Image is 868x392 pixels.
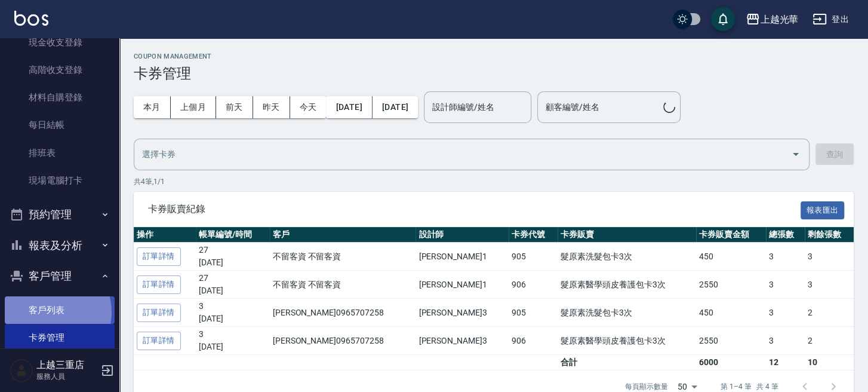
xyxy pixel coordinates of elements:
[253,96,290,118] button: 昨天
[696,327,766,355] td: 2550
[805,355,854,370] td: 10
[5,324,115,351] a: 卡券管理
[36,359,97,371] h5: 上越三重店
[216,96,253,118] button: 前天
[509,243,558,271] td: 905
[134,96,171,118] button: 本月
[196,243,269,271] td: 27
[509,299,558,327] td: 905
[5,139,115,167] a: 排班表
[270,299,416,327] td: [PERSON_NAME]0965707258
[139,144,786,165] input: 選擇卡券
[14,11,48,26] img: Logo
[760,12,798,27] div: 上越光華
[766,243,805,271] td: 3
[711,7,735,31] button: save
[196,227,269,243] th: 帳單編號/時間
[137,275,181,294] a: 訂單詳情
[696,355,766,370] td: 6000
[270,227,416,243] th: 客戶
[415,227,508,243] th: 設計師
[196,299,269,327] td: 3
[558,271,696,299] td: 髮原素醫學頭皮養護包卡3次
[805,227,854,243] th: 剩餘張數
[5,56,115,84] a: 高階收支登錄
[199,313,266,325] p: [DATE]
[558,243,696,271] td: 髮原素洗髮包卡3次
[36,371,97,382] p: 服務人員
[625,381,668,392] p: 每頁顯示數量
[558,327,696,355] td: 髮原素醫學頭皮養護包卡3次
[766,299,805,327] td: 3
[558,355,696,370] td: 合計
[415,299,508,327] td: [PERSON_NAME]3
[134,53,854,60] h2: Coupon Management
[415,243,508,271] td: [PERSON_NAME]1
[270,327,416,355] td: [PERSON_NAME]0965707258
[741,7,803,32] button: 上越光華
[171,96,216,118] button: 上個月
[5,167,115,194] a: 現場電腦打卡
[270,271,416,299] td: 不留客資 不留客資
[808,8,854,30] button: 登出
[5,84,115,111] a: 材料自購登錄
[10,359,33,382] img: Person
[199,256,266,269] p: [DATE]
[137,332,181,350] a: 訂單詳情
[766,327,805,355] td: 3
[196,327,269,355] td: 3
[5,111,115,139] a: 每日結帳
[805,243,854,271] td: 3
[270,243,416,271] td: 不留客資 不留客資
[766,355,805,370] td: 12
[509,271,558,299] td: 906
[696,227,766,243] th: 卡券販賣金額
[196,271,269,299] td: 27
[766,271,805,299] td: 3
[696,243,766,271] td: 450
[805,271,854,299] td: 3
[558,227,696,243] th: 卡券販賣
[766,227,805,243] th: 總張數
[801,204,845,215] a: 報表匯出
[134,227,196,243] th: 操作
[5,230,115,261] button: 報表及分析
[415,327,508,355] td: [PERSON_NAME]3
[148,203,801,215] span: 卡券販賣紀錄
[5,261,115,292] button: 客戶管理
[801,201,845,220] button: 報表匯出
[373,96,418,118] button: [DATE]
[326,96,372,118] button: [DATE]
[134,65,854,82] h3: 卡券管理
[509,227,558,243] th: 卡券代號
[805,299,854,327] td: 2
[5,199,115,230] button: 預約管理
[721,381,778,392] p: 第 1–4 筆 共 4 筆
[134,176,854,187] p: 共 4 筆, 1 / 1
[199,284,266,297] p: [DATE]
[5,296,115,324] a: 客戶列表
[415,271,508,299] td: [PERSON_NAME]1
[805,327,854,355] td: 2
[137,247,181,266] a: 訂單詳情
[290,96,327,118] button: 今天
[5,29,115,56] a: 現金收支登錄
[696,271,766,299] td: 2550
[786,145,805,164] button: Open
[509,327,558,355] td: 906
[696,299,766,327] td: 450
[558,299,696,327] td: 髮原素洗髮包卡3次
[137,304,181,322] a: 訂單詳情
[199,341,266,353] p: [DATE]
